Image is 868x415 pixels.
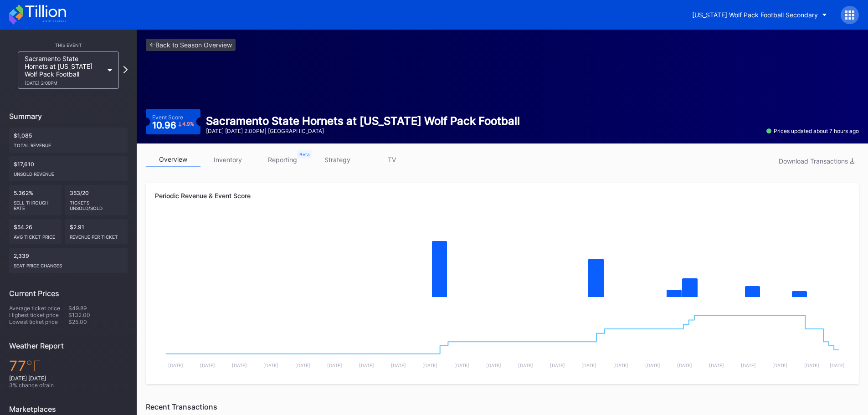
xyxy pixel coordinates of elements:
[550,363,565,368] text: [DATE]
[182,122,194,127] div: 4.9 %
[295,363,310,368] text: [DATE]
[70,231,123,240] div: Revenue per ticket
[9,248,128,273] div: 2,339
[9,405,128,414] div: Marketplaces
[772,363,787,368] text: [DATE]
[14,139,123,148] div: Total Revenue
[152,121,195,130] div: 10.96
[14,231,57,240] div: Avg ticket price
[9,289,128,298] div: Current Prices
[581,363,596,368] text: [DATE]
[65,219,128,244] div: $2.91
[152,114,183,121] div: Event Score
[25,55,103,86] div: Sacramento State Hornets at [US_STATE] Wolf Pack Football
[255,153,310,167] a: reporting
[168,363,183,368] text: [DATE]
[310,153,365,167] a: strategy
[692,11,818,19] div: [US_STATE] Wolf Pack Football Secondary
[685,6,834,23] button: [US_STATE] Wolf Pack Football Secondary
[263,363,278,368] text: [DATE]
[830,363,845,368] text: [DATE]
[709,363,724,368] text: [DATE]
[14,196,57,211] div: Sell Through Rate
[9,42,128,48] div: This Event
[206,128,520,134] div: [DATE] [DATE] 2:00PM | [GEOGRAPHIC_DATA]
[9,305,68,312] div: Average ticket price
[68,318,128,325] div: $25.00
[766,128,859,134] div: Prices updated about 7 hours ago
[26,357,41,375] span: ℉
[645,363,660,368] text: [DATE]
[68,305,128,312] div: $49.89
[741,363,756,368] text: [DATE]
[232,363,247,368] text: [DATE]
[70,196,123,211] div: Tickets Unsold/Sold
[200,363,215,368] text: [DATE]
[422,363,437,368] text: [DATE]
[14,259,123,268] div: seat price changes
[65,185,128,215] div: 353/20
[9,382,128,389] div: 3 % chance of rain
[774,155,859,167] button: Download Transactions
[9,219,62,244] div: $54.26
[804,363,819,368] text: [DATE]
[9,112,128,121] div: Summary
[9,341,128,350] div: Weather Report
[200,153,255,167] a: inventory
[146,153,200,167] a: overview
[518,363,533,368] text: [DATE]
[146,39,236,51] a: <-Back to Season Overview
[779,157,854,165] div: Download Transactions
[25,80,103,86] div: [DATE] 2:00PM
[14,168,123,177] div: Unsold Revenue
[9,185,62,215] div: 5.362%
[365,153,419,167] a: TV
[391,363,406,368] text: [DATE]
[454,363,469,368] text: [DATE]
[9,375,128,382] div: [DATE] [DATE]
[327,363,342,368] text: [DATE]
[486,363,501,368] text: [DATE]
[155,307,850,375] svg: Chart title
[9,357,128,375] div: 77
[9,156,128,181] div: $17,610
[359,363,374,368] text: [DATE]
[613,363,628,368] text: [DATE]
[206,114,520,128] div: Sacramento State Hornets at [US_STATE] Wolf Pack Football
[146,402,859,411] div: Recent Transactions
[9,128,128,153] div: $1,085
[9,318,68,325] div: Lowest ticket price
[677,363,692,368] text: [DATE]
[68,312,128,318] div: $132.00
[9,312,68,318] div: Highest ticket price
[155,192,850,200] div: Periodic Revenue & Event Score
[155,215,850,307] svg: Chart title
